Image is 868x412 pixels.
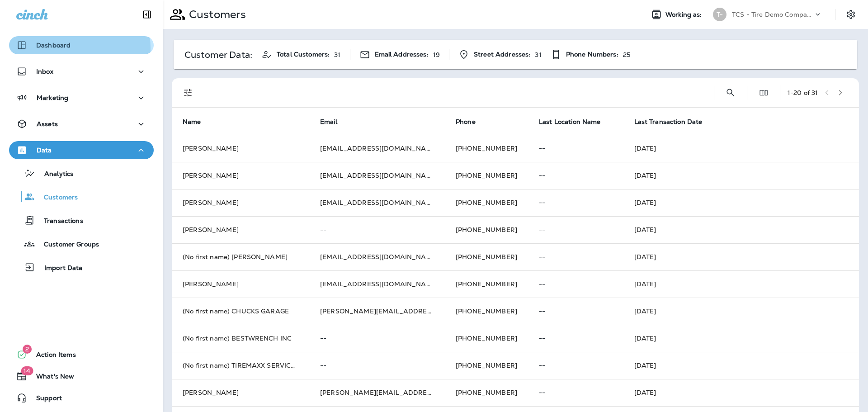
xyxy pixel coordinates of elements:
[445,216,528,243] td: [PHONE_NUMBER]
[183,118,201,126] span: Name
[172,298,309,325] td: (No first name) CHUCKS GARAGE
[320,335,434,342] p: --
[539,118,601,126] span: Last Location Name
[27,373,74,384] span: What's New
[23,345,32,354] span: 2
[37,120,58,128] p: Assets
[732,11,813,18] p: TCS - Tire Demo Company
[35,217,83,226] p: Transactions
[623,325,859,352] td: [DATE]
[35,194,78,202] p: Customers
[9,234,154,253] button: Customer Groups
[535,51,541,58] p: 31
[623,189,859,216] td: [DATE]
[320,226,434,233] p: --
[474,51,530,58] span: Street Addresses:
[788,89,818,96] div: 1 - 20 of 31
[539,118,613,126] span: Last Location Name
[37,94,68,101] p: Marketing
[623,270,859,298] td: [DATE]
[309,135,445,162] td: [EMAIL_ADDRESS][DOMAIN_NAME]
[634,118,714,126] span: Last Transaction Date
[334,51,340,58] p: 31
[433,51,440,58] p: 19
[9,36,154,54] button: Dashboard
[320,118,349,126] span: Email
[134,5,160,24] button: Collapse Sidebar
[539,172,613,179] p: --
[623,162,859,189] td: [DATE]
[35,170,73,179] p: Analytics
[445,325,528,352] td: [PHONE_NUMBER]
[27,394,62,405] span: Support
[539,280,613,288] p: --
[9,346,154,364] button: 2Action Items
[843,6,859,23] button: Settings
[309,379,445,406] td: [PERSON_NAME][EMAIL_ADDRESS][DOMAIN_NAME]
[309,270,445,298] td: [EMAIL_ADDRESS][DOMAIN_NAME]
[9,389,154,407] button: Support
[634,118,703,126] span: Last Transaction Date
[309,243,445,270] td: [EMAIL_ADDRESS][DOMAIN_NAME]
[445,298,528,325] td: [PHONE_NUMBER]
[665,11,704,19] span: Working as:
[172,325,309,352] td: (No first name) BESTWRENCH INC
[277,51,330,58] span: Total Customers:
[539,389,613,396] p: --
[183,118,213,126] span: Name
[172,162,309,189] td: [PERSON_NAME]
[185,8,246,21] p: Customers
[172,379,309,406] td: [PERSON_NAME]
[539,226,613,233] p: --
[445,189,528,216] td: [PHONE_NUMBER]
[755,84,773,102] button: Edit Fields
[172,189,309,216] td: [PERSON_NAME]
[722,84,740,102] button: Search Customers
[539,253,613,260] p: --
[623,135,859,162] td: [DATE]
[445,135,528,162] td: [PHONE_NUMBER]
[623,352,859,379] td: [DATE]
[309,298,445,325] td: [PERSON_NAME][EMAIL_ADDRESS][DOMAIN_NAME]
[21,366,33,375] span: 14
[456,118,487,126] span: Phone
[9,164,154,183] button: Analytics
[172,352,309,379] td: (No first name) TIREMAXX SERVICE CENTERS AUTOMOBILE REPAIRS
[9,115,154,133] button: Assets
[445,352,528,379] td: [PHONE_NUMBER]
[172,135,309,162] td: [PERSON_NAME]
[27,351,76,362] span: Action Items
[9,89,154,107] button: Marketing
[35,264,83,273] p: Import Data
[623,379,859,406] td: [DATE]
[9,258,154,277] button: Import Data
[36,68,53,75] p: Inbox
[445,379,528,406] td: [PHONE_NUMBER]
[539,199,613,206] p: --
[9,62,154,81] button: Inbox
[309,189,445,216] td: [EMAIL_ADDRESS][DOMAIN_NAME]
[539,308,613,315] p: --
[172,270,309,298] td: [PERSON_NAME]
[9,367,154,385] button: 14What's New
[539,362,613,369] p: --
[184,51,252,58] p: Customer Data:
[539,335,613,342] p: --
[172,243,309,270] td: (No first name) [PERSON_NAME]
[309,162,445,189] td: [EMAIL_ADDRESS][DOMAIN_NAME]
[9,211,154,230] button: Transactions
[172,216,309,243] td: [PERSON_NAME]
[35,241,99,249] p: Customer Groups
[179,84,197,102] button: Filters
[375,51,429,58] span: Email Addresses:
[445,162,528,189] td: [PHONE_NUMBER]
[320,118,337,126] span: Email
[713,8,726,21] div: T-
[623,216,859,243] td: [DATE]
[623,51,630,58] p: 25
[9,141,154,159] button: Data
[456,118,476,126] span: Phone
[9,187,154,206] button: Customers
[445,243,528,270] td: [PHONE_NUMBER]
[623,298,859,325] td: [DATE]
